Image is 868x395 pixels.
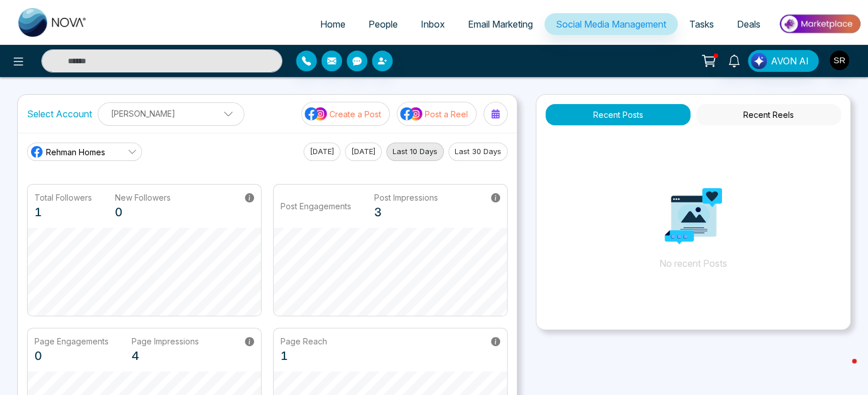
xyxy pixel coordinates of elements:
[345,143,382,161] button: [DATE]
[678,13,725,35] a: Tasks
[105,104,237,123] p: [PERSON_NAME]
[748,50,819,72] button: AVON AI
[409,13,456,35] a: Inbox
[400,106,423,121] img: social-media-icon
[132,347,199,365] p: 4
[468,18,533,30] span: Email Marketing
[421,18,445,30] span: Inbox
[829,356,857,384] iframe: Intercom live chat
[115,204,171,221] p: 0
[281,335,327,347] p: Page Reach
[281,347,327,365] p: 1
[665,187,722,245] img: Analytics png
[374,204,438,221] p: 3
[425,108,468,120] p: Post a Reel
[46,146,105,158] span: Rehman Homes
[556,18,666,30] span: Social Media Management
[34,335,109,347] p: Page Engagements
[329,108,381,120] p: Create a Post
[18,8,87,37] img: Nova CRM Logo
[737,18,761,30] span: Deals
[829,51,849,70] img: User Avatar
[696,104,841,125] button: Recent Reels
[751,53,767,69] img: Lead Flow
[132,335,199,347] p: Page Impressions
[357,13,409,35] a: People
[301,102,390,126] button: social-media-iconCreate a Post
[544,13,678,35] a: Social Media Management
[456,13,544,35] a: Email Marketing
[34,347,109,365] p: 0
[115,191,171,204] p: New Followers
[34,191,92,204] p: Total Followers
[34,204,92,221] p: 1
[368,18,398,30] span: People
[305,106,328,121] img: social-media-icon
[725,13,772,35] a: Deals
[448,143,508,161] button: Last 30 Days
[304,143,340,161] button: [DATE]
[281,200,351,212] p: Post Engagements
[374,191,438,204] p: Post Impressions
[689,18,714,30] span: Tasks
[309,13,357,35] a: Home
[778,11,861,37] img: Market-place.gif
[27,107,92,121] label: Select Account
[386,143,444,161] button: Last 10 Days
[546,104,690,125] button: Recent Posts
[771,54,809,68] span: AVON AI
[536,131,850,304] p: No recent Posts
[320,18,345,30] span: Home
[397,102,477,126] button: social-media-iconPost a Reel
